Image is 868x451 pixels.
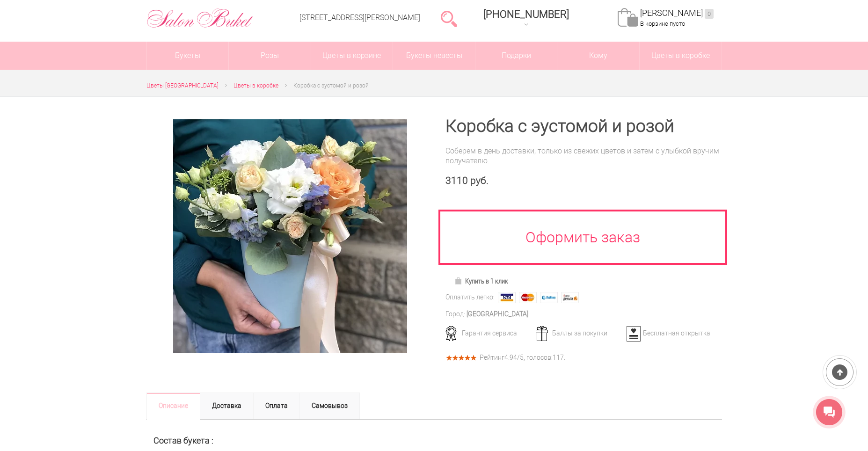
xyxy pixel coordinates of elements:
[640,20,685,27] span: В корзине пусто
[705,9,714,19] ins: 0
[553,354,564,361] span: 117
[445,309,465,319] div: Город:
[623,329,715,337] div: Бесплатная открытка
[299,13,420,22] a: [STREET_ADDRESS][PERSON_NAME]
[540,292,558,303] img: Webmoney
[233,82,278,89] span: Цветы в коробке
[498,292,516,303] img: Visa
[299,393,360,420] a: Самовывоз
[467,309,528,319] div: [GEOGRAPHIC_DATA]
[640,8,714,19] a: [PERSON_NAME]
[532,329,625,337] div: Баллы за покупки
[442,329,534,337] div: Гарантия сервиса
[640,42,722,70] a: Цветы в коробке
[438,210,728,265] a: Оформить заказ
[173,119,407,353] img: Коробка с эустомой и розой
[146,6,254,30] img: Цветы Нижний Новгород
[445,292,495,302] div: Оплатить легко:
[475,42,557,70] a: Подарки
[557,42,639,70] span: Кому
[478,5,575,32] a: [PHONE_NUMBER]
[393,42,475,70] a: Букеты невесты
[480,355,565,360] div: Рейтинг /5, голосов: .
[450,275,512,288] a: Купить в 1 клик
[293,82,369,89] span: Коробка с эустомой и розой
[200,393,254,420] a: Доставка
[253,393,300,420] a: Оплата
[147,42,229,70] a: Букеты
[445,175,722,187] div: 3110 руб.
[445,118,722,135] h1: Коробка с эустомой и розой
[146,393,200,420] a: Описание
[153,436,715,445] h2: Состав букета :
[146,82,219,89] span: Цветы [GEOGRAPHIC_DATA]
[504,354,517,361] span: 4.94
[146,81,219,91] a: Цветы [GEOGRAPHIC_DATA]
[454,277,465,284] img: Купить в 1 клик
[233,81,278,91] a: Цветы в коробке
[561,292,579,303] img: Яндекс Деньги
[483,8,569,20] span: [PHONE_NUMBER]
[445,146,722,166] div: Соберем в день доставки, только из свежих цветов и затем с улыбкой вручим получателю.
[158,119,423,353] a: Увеличить
[311,42,393,70] a: Цветы в корзине
[519,292,537,303] img: MasterCard
[229,42,311,70] a: Розы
